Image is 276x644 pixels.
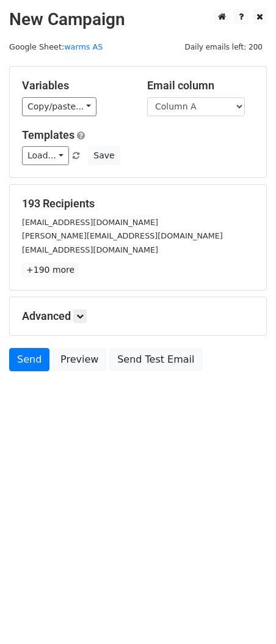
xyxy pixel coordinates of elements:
a: Templates [22,128,74,141]
small: [EMAIL_ADDRESS][DOMAIN_NAME] [22,245,158,254]
a: Copy/paste... [22,97,96,116]
small: [EMAIL_ADDRESS][DOMAIN_NAME] [22,218,158,227]
small: Google Sheet: [9,42,103,51]
a: Preview [53,348,106,371]
span: Daily emails left: 200 [180,40,267,54]
iframe: Chat Widget [215,585,276,644]
h2: New Campaign [9,9,267,30]
small: [PERSON_NAME][EMAIL_ADDRESS][DOMAIN_NAME] [22,231,223,240]
h5: Advanced [22,309,254,323]
a: Send [9,348,49,371]
a: +190 more [22,262,79,278]
a: Load... [22,146,69,165]
a: warms AS [64,42,103,51]
a: Send Test Email [109,348,202,371]
h5: 193 Recipients [22,197,254,210]
h5: Email column [147,79,254,92]
h5: Variables [22,79,129,92]
a: Daily emails left: 200 [180,42,267,51]
button: Save [88,146,120,165]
